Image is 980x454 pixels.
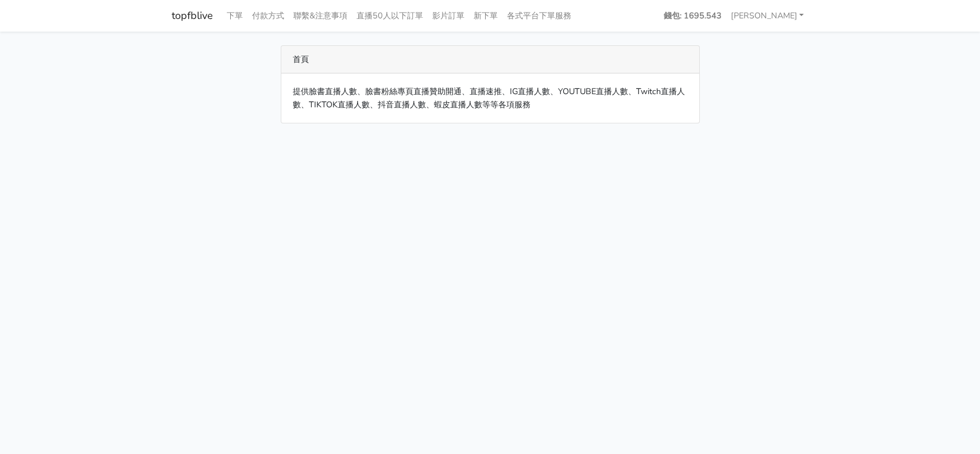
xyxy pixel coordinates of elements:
[222,5,247,27] a: 下單
[664,10,722,21] strong: 錢包: 1695.543
[726,5,809,27] a: [PERSON_NAME]
[352,5,428,27] a: 直播50人以下訂單
[659,5,726,27] a: 錢包: 1695.543
[428,5,469,27] a: 影片訂單
[502,5,576,27] a: 各式平台下單服務
[281,46,699,73] div: 首頁
[281,73,699,123] div: 提供臉書直播人數、臉書粉絲專頁直播贊助開通、直播速推、IG直播人數、YOUTUBE直播人數、Twitch直播人數、TIKTOK直播人數、抖音直播人數、蝦皮直播人數等等各項服務
[469,5,502,27] a: 新下單
[172,5,213,27] a: topfblive
[247,5,289,27] a: 付款方式
[289,5,352,27] a: 聯繫&注意事項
